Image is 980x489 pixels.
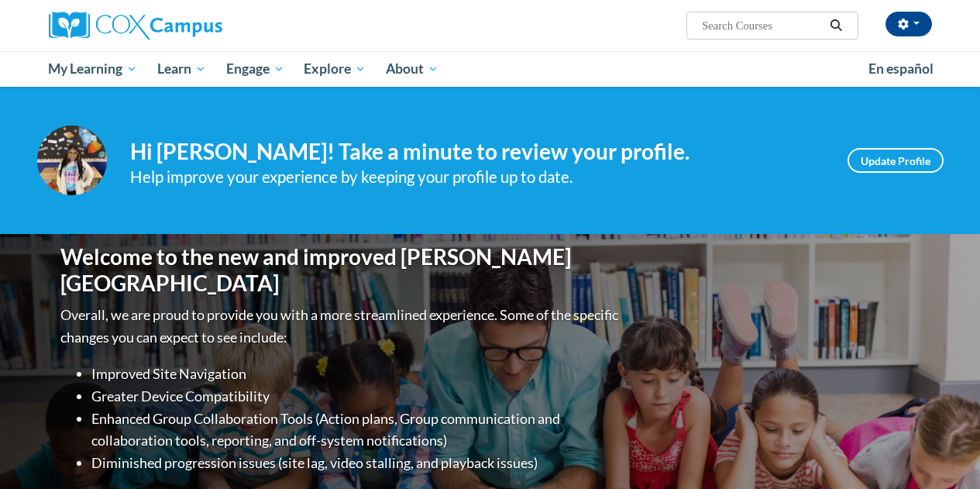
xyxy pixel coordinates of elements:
a: My Learning [39,51,148,87]
a: Cox Campus [49,12,328,40]
h1: Welcome to the new and improved [PERSON_NAME][GEOGRAPHIC_DATA] [60,244,622,296]
span: About [386,60,438,78]
img: Cox Campus [49,12,222,40]
span: My Learning [48,60,137,78]
input: Search Courses [700,16,824,35]
a: Engage [216,51,294,87]
span: En español [868,60,934,77]
h4: Hi [PERSON_NAME]! Take a minute to review your profile. [130,139,824,165]
span: Engage [226,60,284,78]
span: Learn [157,60,206,78]
button: Search [824,16,848,35]
div: Help improve your experience by keeping your profile up to date. [130,164,824,190]
li: Diminished progression issues (site lag, video stalling, and playback issues) [91,452,622,474]
button: Account Settings [885,12,932,36]
a: About [376,51,449,87]
a: En español [858,53,944,85]
p: Overall, we are proud to provide you with a more streamlined experience. Some of the specific cha... [60,304,622,349]
a: Update Profile [848,148,944,173]
span: Explore [304,60,366,78]
div: Main menu [37,51,944,87]
li: Improved Site Navigation [91,363,622,385]
a: Explore [294,51,376,87]
li: Enhanced Group Collaboration Tools (Action plans, Group communication and collaboration tools, re... [91,408,622,453]
img: Profile Image [37,126,107,195]
a: Learn [147,51,216,87]
li: Greater Device Compatibility [91,385,622,408]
